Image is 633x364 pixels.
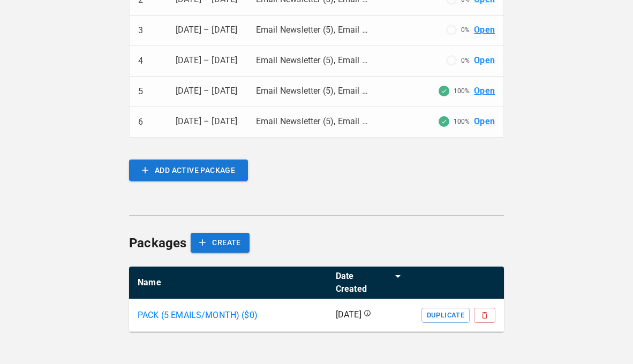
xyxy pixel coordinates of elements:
[461,56,470,65] p: 0 %
[167,107,247,138] td: [DATE] – [DATE]
[421,308,470,323] button: Duplicate
[474,116,495,128] a: Open
[138,116,143,128] p: 6
[336,270,387,295] div: Date Created
[474,24,495,36] a: Open
[454,117,470,126] p: 100%
[461,25,470,35] p: 0 %
[336,309,361,321] p: [DATE]
[167,16,247,46] td: [DATE] – [DATE]
[129,160,248,181] button: ADD ACTIVE PACKAGE
[138,24,143,37] p: 3
[138,309,258,322] a: PACK (5 EMAILS/MONTH) ($0)
[474,55,495,67] a: Open
[256,85,370,97] p: Email Newsletter (5), Email setup (5)
[454,86,470,96] p: 100%
[474,85,495,97] a: Open
[138,55,143,67] p: 4
[129,233,186,253] h6: Packages
[256,55,370,67] p: Email Newsletter (5), Email setup (5)
[138,309,258,322] p: PACK (5 EMAILS/MONTH) ($ 0 )
[138,85,143,98] p: 5
[256,116,370,128] p: Email Newsletter (5), Email setup (5)
[167,46,247,77] td: [DATE] – [DATE]
[256,24,370,36] p: Email Newsletter (5), Email setup (5)
[129,267,327,299] th: Name
[167,77,247,107] td: [DATE] – [DATE]
[191,233,249,253] button: CREATE
[129,267,504,332] table: simple table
